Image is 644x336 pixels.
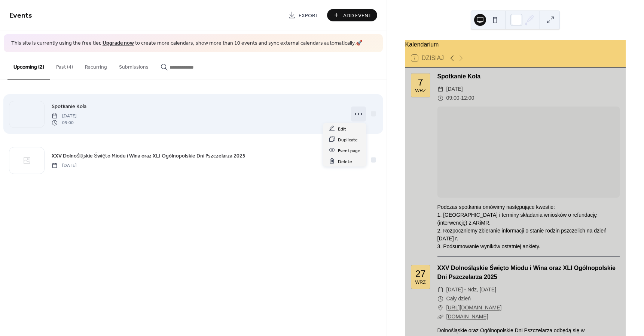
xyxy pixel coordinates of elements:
[343,12,372,19] span: Add Event
[7,52,50,79] button: Upcoming (2)
[9,8,32,23] span: Events
[299,12,318,19] span: Export
[461,94,474,103] span: 12:00
[52,112,77,119] span: [DATE]
[415,280,425,285] div: wrz
[446,85,463,94] span: [DATE]
[405,40,626,49] div: Kalendarium
[437,85,443,94] div: ​
[52,120,77,126] span: 09:00
[446,303,502,312] a: [URL][DOMAIN_NAME]
[11,40,362,47] span: This site is currently using the free tier. to create more calendars, show more than 10 events an...
[437,312,443,321] div: ​
[283,9,324,21] a: Export
[327,9,377,21] button: Add Event
[52,152,245,160] span: XXV Dolnośląskie Święto Miodu i Wina oraz XLI Ogólnopolskie Dni Pszczelarza 2025
[446,94,460,103] span: 09:00
[79,52,113,79] button: Recurring
[437,265,616,280] a: XXV Dolnośląskie Święto Miodu i Wina oraz XLI Ogólnopolskie Dni Pszczelarza 2025
[338,157,352,165] span: Delete
[437,72,620,81] div: Spotkanie Koła
[52,151,245,160] a: XXV Dolnośląskie Święto Miodu i Wina oraz XLI Ogólnopolskie Dni Pszczelarza 2025
[52,162,77,169] span: [DATE]
[103,38,134,48] a: Upgrade now
[460,94,461,103] span: -
[446,285,496,294] span: [DATE] - ndz, [DATE]
[437,303,443,312] div: ​
[446,313,488,319] a: [DOMAIN_NAME]
[437,203,620,250] div: Podczas spotkania omówimy następujące kwestie: 1. [GEOGRAPHIC_DATA] i terminy składania wniosków ...
[338,125,346,133] span: Edit
[437,294,443,303] div: ​
[113,52,155,79] button: Submissions
[446,294,471,303] span: Cały dzień
[415,269,426,279] div: 27
[437,94,443,103] div: ​
[415,88,425,93] div: wrz
[418,78,423,87] div: 7
[52,102,86,110] span: Spotkanie Koła
[437,285,443,294] div: ​
[52,102,86,111] a: Spotkanie Koła
[50,52,79,79] button: Past (4)
[338,147,360,154] span: Event page
[338,136,358,144] span: Duplicate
